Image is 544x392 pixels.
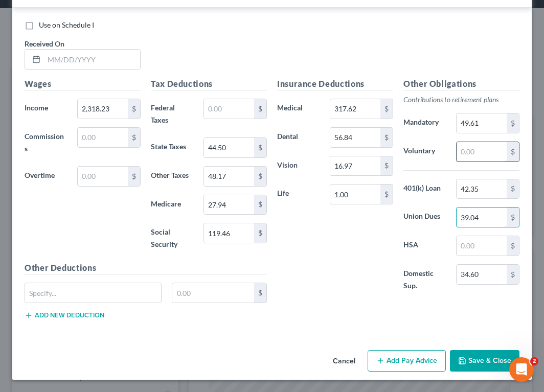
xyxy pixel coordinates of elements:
input: 0.00 [204,167,254,186]
div: $ [128,99,140,119]
label: 401(k) Loan [398,179,451,199]
label: Commissions [19,127,72,158]
input: 0.00 [204,99,254,119]
span: Use on Schedule I [39,20,94,29]
div: $ [380,128,393,147]
label: Vision [272,156,325,176]
div: $ [254,138,266,157]
h5: Insurance Deductions [277,78,393,90]
input: 0.00 [204,223,254,243]
label: Domestic Sup. [398,264,451,295]
input: 0.00 [78,99,128,119]
h5: Other Obligations [403,78,519,90]
input: 0.00 [204,195,254,215]
button: Add new deduction [25,311,104,319]
input: 0.00 [457,265,507,284]
label: Union Dues [398,207,451,227]
span: 2 [530,357,538,365]
div: $ [254,167,266,186]
div: $ [380,99,393,119]
label: State Taxes [146,137,198,158]
button: Cancel [325,351,364,372]
div: $ [507,142,519,162]
label: Medicare [146,195,198,215]
label: Social Security [146,223,198,253]
div: $ [507,113,519,133]
input: 0.00 [457,236,507,256]
div: $ [507,236,519,256]
div: $ [254,99,266,119]
label: Voluntary [398,142,451,162]
label: Other Taxes [146,166,198,187]
span: Income [25,103,48,112]
input: 0.00 [330,99,380,119]
h5: Tax Deductions [151,78,267,90]
label: Medical [272,99,325,119]
label: Mandatory [398,113,451,133]
div: $ [254,195,266,215]
input: MM/DD/YYYY [44,50,140,69]
div: $ [254,283,266,303]
label: Dental [272,127,325,148]
p: Contributions to retirement plans [403,95,519,105]
button: Add Pay Advice [368,350,446,372]
input: 0.00 [457,142,507,162]
label: HSA [398,236,451,256]
input: 0.00 [330,156,380,176]
span: Received On [25,39,64,48]
input: 0.00 [457,113,507,133]
input: 0.00 [204,138,254,157]
div: $ [254,223,266,243]
label: Federal Taxes [146,99,198,129]
input: 0.00 [330,185,380,204]
input: 0.00 [172,283,254,303]
input: 0.00 [330,128,380,147]
div: $ [507,207,519,227]
div: $ [507,265,519,284]
label: Life [272,184,325,204]
iframe: Intercom live chat [509,357,534,382]
input: 0.00 [457,179,507,199]
input: Specify... [25,283,161,303]
div: $ [128,167,140,186]
input: 0.00 [457,207,507,227]
label: Overtime [19,166,72,187]
input: 0.00 [78,167,128,186]
div: $ [507,179,519,199]
button: Save & Close [450,350,519,372]
div: $ [128,128,140,147]
input: 0.00 [78,128,128,147]
div: $ [380,156,393,176]
h5: Other Deductions [25,262,267,274]
h5: Wages [25,78,141,90]
div: $ [380,185,393,204]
